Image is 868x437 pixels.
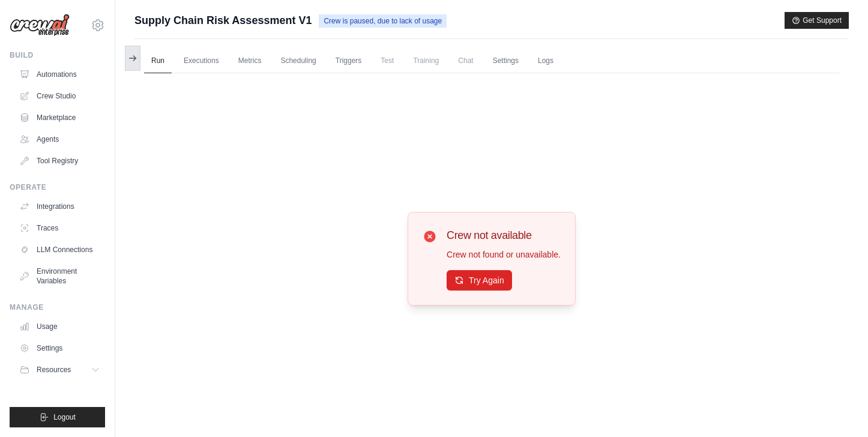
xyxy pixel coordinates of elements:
button: Logout [10,407,105,427]
a: Settings [486,49,526,74]
a: Settings [14,339,105,358]
div: Build [10,50,105,60]
a: Tool Registry [14,151,105,170]
a: Executions [176,49,226,74]
a: Usage [14,317,105,336]
a: Triggers [328,49,369,74]
button: Try Again [447,270,512,291]
iframe: Chat Widget [808,379,868,437]
span: Chat is not available until the deployment is complete [451,49,480,73]
span: Test [373,49,401,73]
a: Agents [14,130,105,149]
a: Run [144,49,172,74]
span: Logout [53,412,76,422]
img: Logo [10,14,70,37]
p: Crew not found or unavailable. [447,249,561,261]
a: Metrics [231,49,269,74]
div: Manage [10,303,105,312]
button: Get Support [785,12,849,29]
a: Environment Variables [14,262,105,291]
a: Integrations [14,197,105,216]
a: Automations [14,65,105,84]
a: Logs [531,49,561,74]
a: Scheduling [273,49,323,74]
a: Crew Studio [14,86,105,106]
span: Resources [37,365,71,375]
a: Marketplace [14,108,105,127]
div: Operate [10,182,105,192]
button: Resources [14,360,105,379]
a: LLM Connections [14,240,105,259]
span: Supply Chain Risk Assessment V1 [134,12,312,29]
a: Traces [14,218,105,238]
span: Training is not available until the deployment is complete [406,49,446,73]
span: Crew is paused, due to lack of usage [319,14,447,28]
h3: Crew not available [447,227,561,244]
